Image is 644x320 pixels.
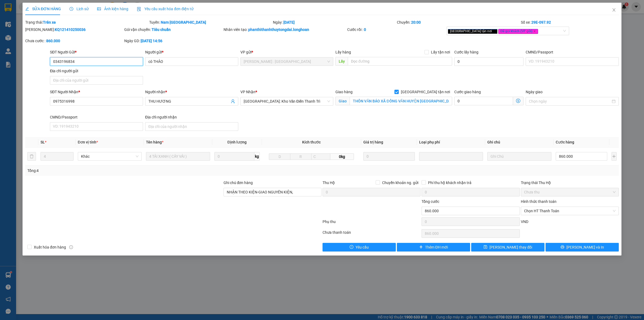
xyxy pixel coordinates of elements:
label: Hình thức thanh toán [521,199,557,204]
span: [PERSON_NAME] thay đổi [489,244,532,250]
span: Khác [81,152,138,160]
div: Chưa cước : [25,38,123,44]
input: 0 [363,152,415,161]
span: close [612,8,616,12]
div: SĐT Người Gửi [50,49,143,55]
span: Lấy [335,57,348,66]
div: Ngày: [272,19,396,25]
span: clock-circle [69,7,73,11]
span: exclamation-circle [350,245,353,249]
span: dollar-circle [516,99,520,103]
span: Tên hàng [146,140,163,144]
input: Ghi chú đơn hàng [224,188,321,196]
span: Cước hàng [556,140,574,144]
input: Địa chỉ của người gửi [50,76,143,85]
span: Phí thu hộ khách nhận trả [426,180,474,186]
span: Ảnh kiện hàng [97,7,128,11]
span: Lấy tận nơi [429,49,452,55]
div: Địa chỉ người gửi [50,68,143,74]
span: Kích thước [302,140,321,144]
label: Ngày giao [526,90,543,94]
input: Địa chỉ của người nhận [145,122,238,131]
input: C [311,153,331,160]
span: 0kg [330,153,354,160]
span: Yêu cầu [356,244,369,250]
span: Đơn vị tính [78,140,98,144]
span: [PHONE_NUMBER] [2,18,41,28]
strong: CSKH: [15,18,28,23]
div: Người gửi [145,49,238,55]
input: Giao tận nơi [350,97,452,105]
button: Close [606,3,621,18]
span: Mã đơn: KQ121210250022 [2,33,81,40]
div: Phụ thu [322,219,421,228]
input: Cước lấy hàng [454,57,524,66]
input: Dọc đường [348,57,452,66]
b: 20:00 [411,20,421,24]
b: [DATE] 14:56 [141,39,162,43]
div: VP gửi [240,49,334,55]
div: Chuyến: [396,19,520,25]
div: [PERSON_NAME]: [25,27,123,33]
span: [GEOGRAPHIC_DATA] tận nơi [399,89,452,95]
div: Tuyến: [149,19,273,25]
span: Tổng cước [422,199,439,204]
div: Địa chỉ người nhận [145,114,238,120]
span: Thêm ĐH mới [425,244,448,250]
input: VD: Bàn, Ghế [146,152,210,161]
span: SL [41,140,45,144]
span: Định lượng [228,140,247,144]
button: plus [612,152,617,161]
span: Chuyển khoản ng. gửi [380,180,420,186]
img: icon [137,7,141,11]
span: Ngày in phiếu: 15:37 ngày [34,11,108,16]
input: R [290,153,312,160]
div: Ngày GD: [124,38,222,44]
span: save [484,245,487,249]
span: info-circle [69,245,73,249]
span: close [533,30,536,33]
span: VND [521,220,528,224]
b: [DATE] [283,20,295,24]
b: 29E-097.92 [531,20,551,24]
span: Giao hàng [335,90,353,94]
button: save[PERSON_NAME] thay đổi [471,243,544,251]
span: plus [419,245,423,249]
div: Chưa thanh toán [322,229,421,239]
span: CÔNG TY TNHH CHUYỂN PHÁT NHANH BẢO AN [47,18,98,28]
div: Số xe: [520,19,619,25]
b: Nam [GEOGRAPHIC_DATA] [161,20,206,24]
span: Lấy hàng [335,50,351,54]
input: D [269,153,290,160]
input: Ghi Chú [487,152,551,161]
label: Ghi chú đơn hàng [224,181,253,185]
input: Cước giao hàng [454,97,513,105]
button: plusThêm ĐH mới [397,243,470,251]
button: delete [27,152,36,161]
div: Tổng: 4 [27,168,248,174]
span: edit [25,7,29,11]
span: [GEOGRAPHIC_DATA] tận nơi [448,29,497,34]
span: kg [254,152,260,161]
div: Trạng thái Thu Hộ [521,180,619,186]
button: exclamation-circleYêu cầu [323,243,396,251]
th: Loại phụ phí [417,137,485,148]
div: CMND/Passport [526,49,619,55]
span: Xuất hóa đơn hàng [32,244,68,250]
span: Hồ Chí Minh : Kho Quận 12 [244,57,330,66]
b: Tiêu chuẩn [152,27,171,32]
b: phanthithanhthuytongdai.longhoan [248,27,309,32]
label: Cước giao hàng [454,90,481,94]
span: picture [97,7,101,11]
label: Cước lấy hàng [454,50,478,54]
b: 0 [364,27,366,32]
div: Gói vận chuyển: [124,27,222,33]
div: SĐT Người Nhận [50,89,143,95]
span: Lịch sử [69,7,89,11]
span: [PERSON_NAME] và In [566,244,604,250]
span: Chưa thu [524,188,616,196]
button: printer[PERSON_NAME] và In [546,243,619,251]
div: Trạng thái: [25,19,149,25]
b: Trên xe [43,20,56,24]
span: SỬA ĐƠN HÀNG [25,7,61,11]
